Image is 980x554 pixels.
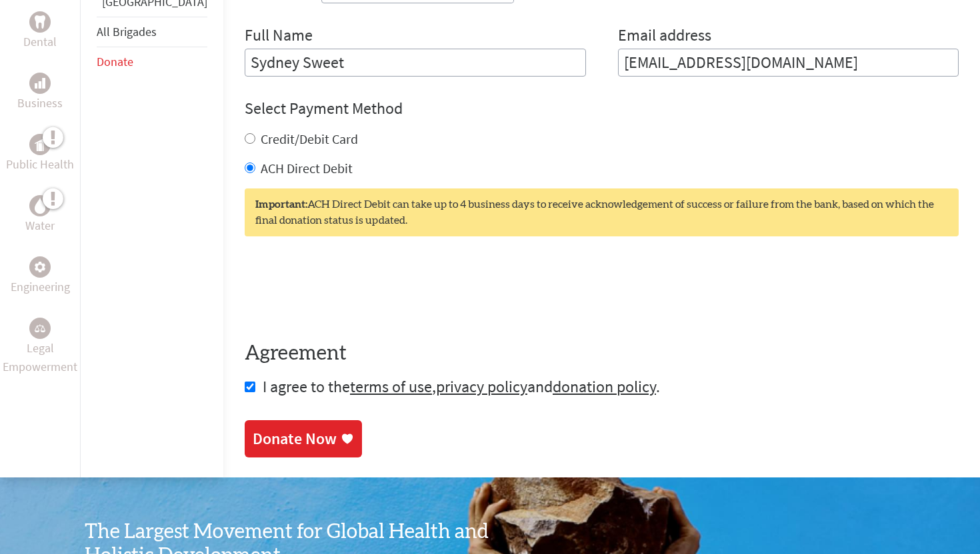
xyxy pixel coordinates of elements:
input: Your Email [618,49,959,77]
label: Email address [618,25,711,49]
p: Water [25,216,55,235]
iframe: reCAPTCHA [245,263,447,315]
p: Business [17,94,63,113]
div: Legal Empowerment [29,318,51,339]
a: EngineeringEngineering [11,256,70,296]
li: All Brigades [97,17,207,47]
div: Engineering [29,256,51,278]
a: BusinessBusiness [17,73,63,113]
p: Legal Empowerment [3,339,77,376]
p: Public Health [6,155,74,174]
label: Full Name [245,25,313,49]
a: donation policy [553,376,656,397]
img: Engineering [35,262,45,272]
a: terms of use [350,376,432,397]
a: Legal EmpowermentLegal Empowerment [3,318,77,376]
img: Dental [35,16,45,29]
strong: Important: [255,199,307,210]
li: Donate [97,47,207,77]
a: DentalDental [23,11,57,51]
div: Donate Now [253,428,337,449]
div: Water [29,195,51,216]
img: Business [35,78,45,89]
div: Dental [29,11,51,33]
label: ACH Direct Debit [261,160,353,176]
a: Public HealthPublic Health [6,134,74,174]
label: Credit/Debit Card [261,131,358,147]
h4: Agreement [245,342,959,366]
a: privacy policy [436,376,527,397]
p: Engineering [11,278,70,296]
img: Legal Empowerment [35,324,45,332]
img: Public Health [35,138,45,151]
a: All Brigades [97,24,157,39]
div: ACH Direct Debit can take up to 4 business days to receive acknowledgement of success or failure ... [245,188,959,236]
div: Public Health [29,134,51,155]
a: Donate [97,54,133,69]
a: Donate Now [245,420,362,457]
span: I agree to the , and . [263,376,660,397]
h4: Select Payment Method [245,98,959,119]
a: WaterWater [25,195,55,235]
img: Water [35,198,45,214]
input: Enter Full Name [245,49,586,77]
div: Business [29,73,51,94]
p: Dental [23,33,57,51]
